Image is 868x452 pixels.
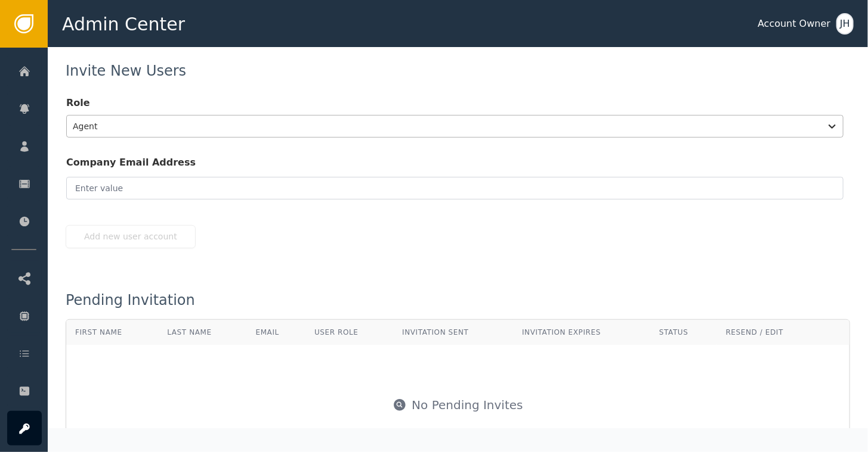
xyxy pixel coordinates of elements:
[66,177,844,199] input: Enter value
[836,13,854,35] button: JH
[62,11,185,38] span: Admin Center
[513,320,650,345] th: Invitation Expires
[650,320,717,345] th: Status
[66,320,158,345] th: First Name
[717,320,824,345] th: Resend / Edit
[66,293,850,307] div: Pending Invitation
[305,320,393,345] th: User Role
[758,17,830,31] div: Account Owner
[158,320,246,345] th: Last Name
[247,320,306,345] th: Email
[66,64,850,78] div: Invite New Users
[66,155,844,174] label: Company Email Address
[412,396,523,414] div: No Pending Invites
[393,320,513,345] th: Invitation Sent
[66,96,844,115] label: Role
